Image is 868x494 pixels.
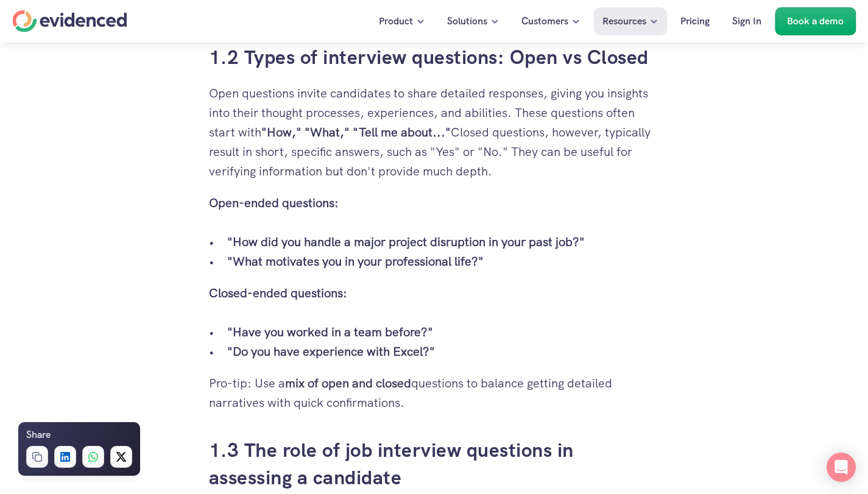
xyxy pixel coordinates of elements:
p: Customers [521,13,568,29]
p: Product [379,13,413,29]
a: Home [12,10,127,32]
p: Pro-tip: Use a questions to balance getting detailed narratives with quick confirmations. [209,373,660,412]
h6: Share [26,427,51,443]
a: Pricing [671,7,719,35]
div: Open Intercom Messenger [827,453,856,482]
p: Open questions invite candidates to share detailed responses, giving you insights into their thou... [209,83,660,181]
strong: Open-ended questions: [209,195,339,211]
p: Pricing [680,13,710,29]
strong: Closed-ended questions: [209,285,347,301]
a: Sign In [723,7,771,35]
strong: "What motivates you in your professional life?" [227,253,484,269]
a: Book a demo [775,7,856,35]
strong: mix of open and closed [285,375,411,391]
p: Resources [602,13,646,29]
a: 1.3 The role of job interview questions in assessing a candidate [209,437,579,490]
p: Solutions [447,13,487,29]
p: Sign In [732,13,761,29]
strong: "Do you have experience with Excel?" [227,344,435,359]
p: Book a demo [787,13,844,29]
strong: "Have you worked in a team before?" [227,324,433,340]
strong: "How," "What," "Tell me about..." [261,124,451,140]
strong: "How did you handle a major project disruption in your past job?" [227,234,585,250]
